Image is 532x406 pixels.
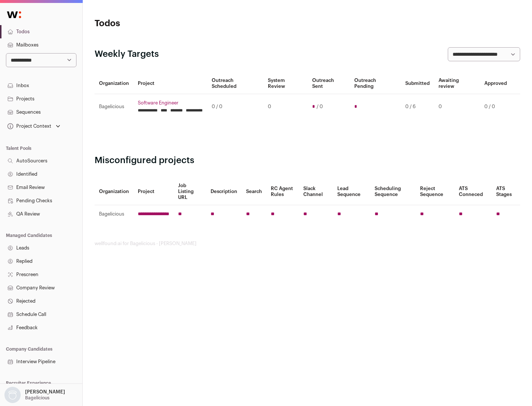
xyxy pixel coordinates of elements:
h2: Weekly Targets [95,48,159,60]
th: Reject Sequence [416,178,455,205]
th: Scheduling Sequence [370,178,416,205]
th: Awaiting review [434,73,480,94]
th: ATS Conneced [454,178,491,205]
th: Approved [480,73,511,94]
td: 0 / 6 [401,94,434,120]
th: Outreach Sent [308,73,350,94]
a: Software Engineer [138,100,203,106]
h2: Misconfigured projects [95,155,520,166]
div: Project Context [6,123,51,129]
footer: wellfound:ai for Bagelicious - [PERSON_NAME] [95,241,520,247]
th: Job Listing URL [174,178,206,205]
button: Open dropdown [6,121,62,131]
td: Bagelicious [95,205,133,223]
th: Search [242,178,266,205]
td: 0 [263,94,307,120]
img: nopic.png [4,387,21,403]
img: Wellfound [3,7,25,22]
span: / 0 [317,104,323,110]
th: Outreach Pending [350,73,400,94]
th: Description [206,178,242,205]
h1: Todos [95,18,236,30]
p: [PERSON_NAME] [25,389,65,395]
button: Open dropdown [3,387,66,403]
th: Project [133,73,207,94]
p: Bagelicious [25,395,50,401]
th: Outreach Scheduled [207,73,263,94]
th: ATS Stages [492,178,520,205]
th: Organization [95,178,133,205]
td: 0 / 0 [480,94,511,120]
th: Slack Channel [299,178,333,205]
th: RC Agent Rules [266,178,299,205]
td: 0 / 0 [207,94,263,120]
td: Bagelicious [95,94,133,120]
th: Organization [95,73,133,94]
th: Lead Sequence [333,178,370,205]
th: System Review [263,73,307,94]
th: Project [133,178,174,205]
th: Submitted [401,73,434,94]
td: 0 [434,94,480,120]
